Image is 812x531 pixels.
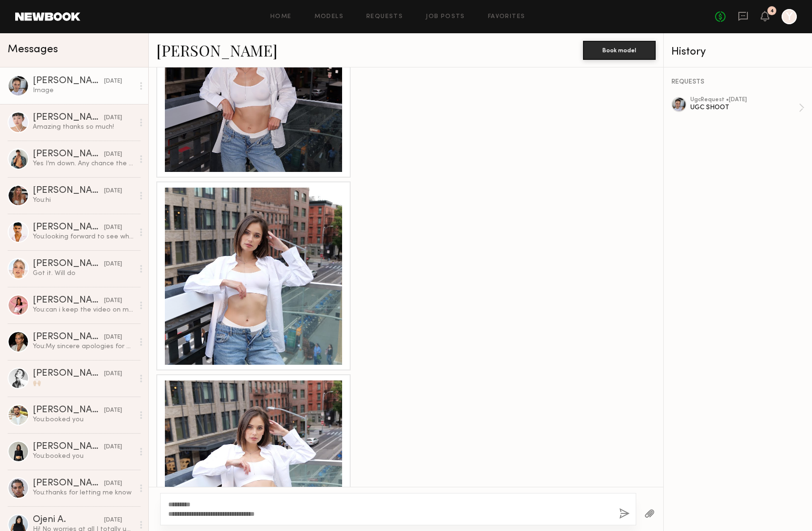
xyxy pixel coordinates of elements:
[33,415,134,424] div: You: booked you
[690,103,799,112] div: UGC SHOOT
[104,296,122,305] div: [DATE]
[690,97,804,119] a: ugcRequest •[DATE]UGC SHOOT
[33,223,104,232] div: [PERSON_NAME]
[315,14,344,20] a: Models
[33,488,134,497] div: You: thanks for letting me know
[104,223,122,232] div: [DATE]
[33,269,134,278] div: Got it. Will do
[33,369,104,379] div: [PERSON_NAME]
[104,479,122,488] div: [DATE]
[690,97,799,103] div: ugc Request • [DATE]
[488,14,525,20] a: Favorites
[270,14,292,20] a: Home
[583,41,656,60] button: Book model
[33,342,134,351] div: You: My sincere apologies for my outrageously late response! Would you still like to work together?
[33,442,104,452] div: [PERSON_NAME]
[33,232,134,241] div: You: looking forward to see what you creates
[33,296,104,305] div: [PERSON_NAME]
[33,379,134,388] div: 🙌🏼
[33,305,134,314] div: You: can i keep the video on my iinstagram feed though ?
[33,186,104,196] div: [PERSON_NAME]
[33,76,104,86] div: [PERSON_NAME]
[33,113,104,123] div: [PERSON_NAME]
[366,14,403,20] a: Requests
[33,123,134,132] div: Amazing thanks so much!
[104,516,122,525] div: [DATE]
[156,40,277,60] a: [PERSON_NAME]
[33,332,104,342] div: [PERSON_NAME]
[583,46,656,54] a: Book model
[33,86,134,95] div: Image
[104,77,122,86] div: [DATE]
[671,47,804,57] div: History
[782,9,797,24] a: Y
[770,9,774,14] div: 4
[104,406,122,415] div: [DATE]
[104,333,122,342] div: [DATE]
[33,406,104,415] div: [PERSON_NAME]
[104,114,122,123] div: [DATE]
[104,187,122,196] div: [DATE]
[104,443,122,452] div: [DATE]
[33,479,104,488] div: [PERSON_NAME]
[33,452,134,461] div: You: booked you
[33,196,134,205] div: You: hi
[104,260,122,269] div: [DATE]
[104,370,122,379] div: [DATE]
[671,79,804,85] div: REQUESTS
[33,159,134,168] div: Yes I’m down. Any chance the pay could be $250? That’s my rate for UCG/modeling products
[8,44,58,55] span: Messages
[104,150,122,159] div: [DATE]
[426,14,465,20] a: Job Posts
[33,150,104,159] div: [PERSON_NAME]
[33,259,104,269] div: [PERSON_NAME]
[33,515,104,525] div: Ojeni A.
